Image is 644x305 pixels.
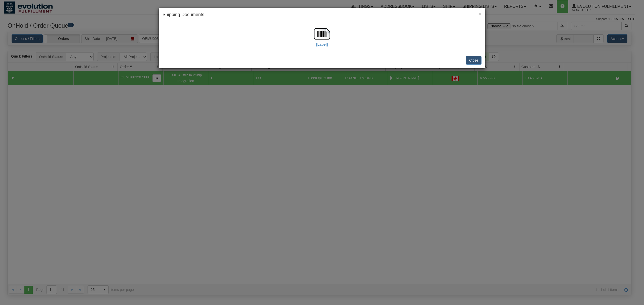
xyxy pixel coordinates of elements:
[632,127,643,178] iframe: chat widget
[163,12,481,18] h4: Shipping Documents
[314,31,330,46] a: [Label]
[466,56,481,65] button: Close
[478,11,481,17] span: ×
[316,42,328,47] label: [Label]
[478,11,481,16] button: Close
[314,26,330,42] img: barcode.jpg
